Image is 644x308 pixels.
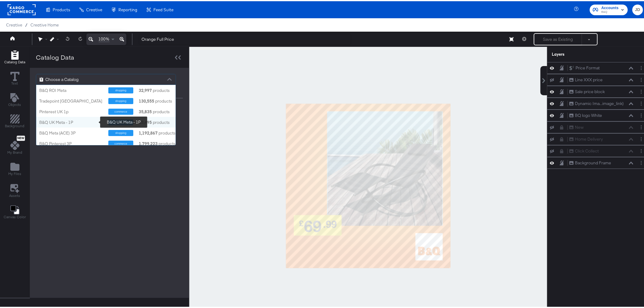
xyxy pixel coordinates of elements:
button: Add Rectangle [1,48,29,65]
span: My Brand [7,149,22,154]
span: Catalog Data [4,58,25,63]
strong: 35,835 [138,108,153,114]
div: products [138,86,156,92]
div: Catalog Data [36,52,74,61]
button: NewMy Brand [4,133,26,156]
div: products [138,108,156,114]
div: products [138,118,156,124]
strong: 1,799,223 [138,140,159,145]
div: Pinterest UK 1p [39,108,104,114]
div: Dynamic Ima...image_link) [575,100,624,105]
div: commerce [108,139,133,145]
span: Canvas Color [4,213,26,218]
button: Add Text [5,90,25,108]
a: Creative Home [30,21,59,26]
div: shopping [108,129,133,135]
button: Add Rectangle [2,112,28,129]
div: Sale price block [575,88,605,93]
button: Background Frame [569,159,612,165]
div: products [138,140,156,145]
div: products [138,97,156,103]
span: 100% [99,35,110,41]
span: Products [53,6,70,11]
span: Objects [9,101,21,106]
span: Reporting [118,6,137,11]
span: / [22,21,30,26]
span: Creative [86,6,102,11]
strong: 32,997 [138,86,153,92]
div: shopping [108,97,133,103]
div: Tradepoint [GEOGRAPHIC_DATA] [39,97,104,103]
div: shopping [108,86,133,92]
div: products [138,129,156,135]
div: Price Format [576,64,600,70]
div: Line XXX price [575,76,603,82]
div: BQ logo White [575,111,602,117]
span: My Files [8,170,21,175]
div: Layers [552,50,614,56]
span: New [17,135,25,139]
div: B&Q Meta (ACE) 3P [39,129,104,135]
button: BQ logo White [569,111,603,117]
button: Add Files [5,160,25,177]
button: Sale price block [569,87,605,94]
span: Choose a Catalog [45,73,79,83]
span: Assets [9,192,20,197]
div: commerce [108,107,133,114]
button: JD [632,3,643,14]
button: Dynamic Ima...image_link) [569,99,624,106]
strong: 43,495 [138,118,153,124]
strong: 1,192,867 [138,129,159,135]
span: Creative [6,21,22,26]
strong: 130,555 [138,97,155,103]
span: Text [12,80,18,85]
span: B&Q [601,9,619,13]
span: Accounts [601,4,619,10]
div: grid [36,84,176,145]
div: B&Q Pinterest 3P [39,140,104,145]
button: Line XXX price [569,75,603,82]
button: AccountsB&Q [590,3,628,14]
span: Background [5,122,25,127]
button: Text [7,69,23,86]
span: JD [635,5,641,12]
div: shopping [108,118,133,124]
button: Price Format [569,64,600,70]
div: B&Q UK Meta - 1P [39,118,104,124]
div: B&Q ROI Meta [39,86,104,92]
div: Background Frame [575,159,611,165]
button: Assets [6,181,24,199]
span: Feed Suite [153,6,173,11]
